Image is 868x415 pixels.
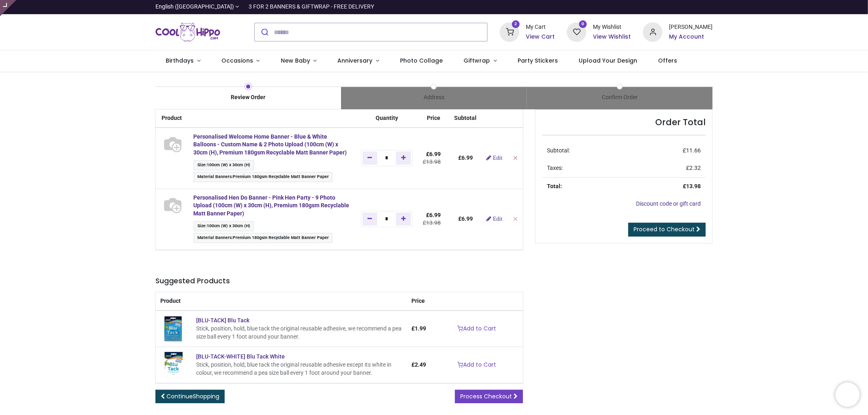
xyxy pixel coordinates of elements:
a: Personalised Hen Do Banner - Pink Hen Party - 9 Photo Upload (100cm (W) x 30cm (H), Premium 180gs... [194,194,350,217]
span: Offers [658,56,678,65]
a: View Cart [526,33,555,41]
span: 1.99 [415,325,426,332]
a: Edit [486,155,502,161]
a: Add to Cart [452,358,501,372]
td: Subtotal: [542,142,631,160]
span: Edit [493,155,502,161]
a: Logo of Cool Hippo [155,21,221,43]
a: Add one [396,213,411,226]
th: Price [407,292,431,311]
img: [BLU-TACK-WHITE] Blu Tack White [160,352,186,378]
sup: 2 [512,20,520,28]
span: Edit [493,216,502,222]
span: Anniversary [338,56,373,65]
span: 100cm (W) x 30cm (H) [207,162,250,167]
span: £ [686,165,701,171]
a: Add to Cart [452,322,501,336]
span: 6.99 [429,151,441,157]
div: Stick, position, hold, blue tack the original reusable adhesive except its white in colour, we re... [196,361,402,377]
a: Proceed to Checkout [628,223,706,237]
a: Anniversary [327,50,390,72]
span: 2.49 [415,361,426,368]
th: Product [155,292,407,311]
span: New Baby [281,56,310,65]
span: Premium 180gsm Recyclable Matt Banner Paper [233,174,329,179]
span: £ [683,147,701,154]
div: Stick, position, hold, blue tack the original reusable adhesive, we recommend a pea size ball eve... [196,325,402,341]
div: Confirm Order [527,93,713,102]
span: 6.99 [461,154,473,161]
span: : [194,160,254,170]
button: Submit [255,23,274,41]
span: £ [411,361,426,368]
h5: Suggested Products [155,276,523,286]
a: Remove one [363,152,378,165]
div: My Cart [526,23,555,31]
a: Birthdays [155,50,211,72]
a: Personalised Welcome Home Banner - Blue & White Balloons - Custom Name & 2 Photo Upload (100cm (W... [194,133,347,156]
a: My Account [669,33,713,41]
div: [PERSON_NAME] [669,23,713,31]
div: 3 FOR 2 BANNERS & GIFTWRAP - FREE DELIVERY [249,3,374,11]
span: Giftwrap [464,56,490,65]
span: Shopping [193,392,219,400]
span: Proceed to Checkout [634,225,695,233]
a: English ([GEOGRAPHIC_DATA]) [155,3,239,11]
th: Price [418,109,449,128]
span: Material Banners [197,235,232,240]
span: £ [426,151,441,157]
div: My Wishlist [593,23,631,31]
span: 100cm (W) x 30cm (H) [207,223,250,228]
span: £ [411,325,426,332]
img: S48801 - [BN-00417-100W30H-BANNER_NW] Personalised Hen Do Banner - Pink Hen Party - 9 Photo Uploa... [162,194,184,216]
td: Taxes: [542,159,631,177]
span: Photo Collage [400,56,443,65]
span: 13.98 [426,219,441,226]
a: Discount code or gift card [636,200,701,207]
sup: 0 [579,20,587,28]
a: View Wishlist [593,33,631,41]
span: 13.98 [426,159,441,165]
a: Remove from cart [512,215,518,222]
del: £ [423,219,441,226]
span: Continue [166,392,219,400]
a: Occasions [211,50,270,72]
h4: Order Total [542,116,706,128]
a: Remove one [363,213,378,226]
a: New Baby [270,50,327,72]
span: 11.66 [686,147,701,154]
a: ContinueShopping [155,390,225,404]
iframe: Customer reviews powered by Trustpilot [542,3,713,11]
div: Review Order [155,93,341,102]
span: Quantity [376,115,398,121]
a: [BLU-TACK-WHITE] Blu Tack White [196,353,285,360]
span: Size [197,223,206,228]
span: £ [426,212,441,218]
a: Giftwrap [453,50,507,72]
del: £ [423,159,441,165]
span: 2.32 [689,165,701,171]
span: : [194,233,333,243]
span: [BLU-TACK] Blu Tack [196,317,249,324]
iframe: Brevo live chat [835,382,860,407]
b: £ [458,215,473,222]
a: [BLU-TACK] Blu Tack [160,325,186,332]
strong: £ [683,183,701,189]
span: Party Stickers [518,56,558,65]
span: Process Checkout [460,392,512,400]
img: S48801 - [BN-02356-100W30H-BANNER_NW] Personalised Welcome Home Banner - Blue & White Balloons - ... [162,133,184,155]
b: £ [458,154,473,161]
a: Remove from cart [512,154,518,161]
span: 6.99 [461,215,473,222]
span: Birthdays [166,56,194,65]
th: Subtotal [449,109,481,128]
a: Process Checkout [455,390,523,404]
span: : [194,172,333,182]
